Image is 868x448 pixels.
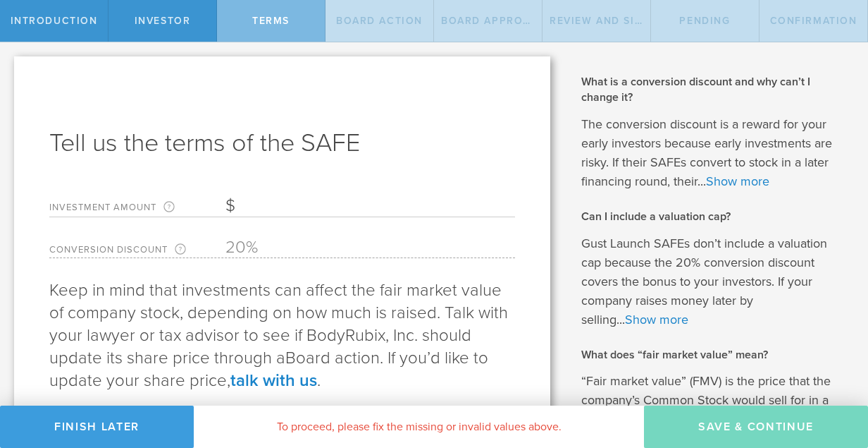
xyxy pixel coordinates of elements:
a: Show more [706,174,769,189]
span: Board Action [336,15,423,27]
span: Board action [285,348,380,368]
h2: Can I include a valuation cap? [581,209,847,224]
p: “Fair market value” (FMV) is the price that the company’s Common Stock would sell for in a hypoth... [581,372,847,448]
span: Confirmation [770,15,857,27]
a: talk with us [230,370,317,391]
p: Gust Launch SAFEs don’t include a valuation cap because the 20% conversion discount covers the bo... [581,234,847,329]
label: Conversion Discount [49,243,225,258]
p: Keep in mind that investments can affect the fair market value of company stock, depending on how... [49,279,515,392]
h2: What is a conversion discount and why can’t I change it? [581,74,847,106]
button: Save & Continue [644,406,868,448]
span: Board Approval [441,15,543,27]
a: Show more [625,312,688,327]
label: Investment Amount [49,201,225,217]
h1: Tell us the terms of the SAFE [49,126,515,160]
p: The conversion discount is a reward for your early investors because early investments are risky.... [581,115,847,191]
span: Introduction [11,15,98,27]
span: Review and Sign [550,15,651,27]
div: To proceed, please fix the missing or invalid values above. [194,406,644,448]
span: Investor [135,15,191,27]
span: Pending [679,15,730,27]
h2: What does “fair market value” mean? [581,347,847,363]
span: terms [252,15,290,27]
